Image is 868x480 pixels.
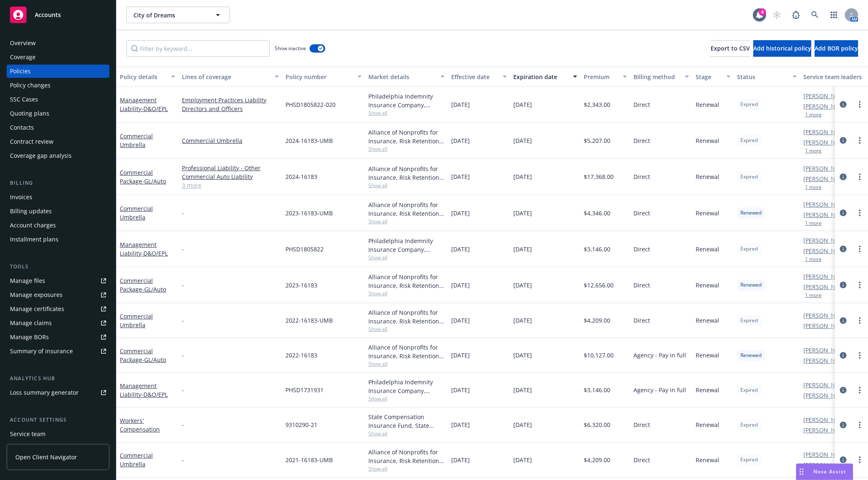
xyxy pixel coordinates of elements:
[805,148,822,153] button: 1 more
[513,456,532,464] span: [DATE]
[7,219,109,232] a: Account charges
[855,99,865,109] a: more
[584,351,614,359] span: $10,127.00
[855,135,865,145] a: more
[7,386,109,399] a: Loss summary generator
[120,72,166,81] div: Policy details
[584,420,610,429] span: $6,320.00
[368,72,435,81] div: Market details
[696,245,719,253] span: Renewal
[10,219,56,232] div: Account charges
[740,456,758,463] span: Expired
[737,72,788,81] div: Status
[368,236,445,254] div: Philadelphia Indemnity Insurance Company, [GEOGRAPHIC_DATA] Insurance Companies
[368,164,445,182] div: Alliance of Nonprofits for Insurance, Risk Retention Group, Inc., Nonprofits Insurance Alliance o...
[142,356,166,364] span: - GL/Auto
[838,135,848,145] a: circleInformation
[584,72,618,81] div: Premium
[740,352,762,359] span: Renewed
[803,381,850,389] a: [PERSON_NAME]
[10,107,49,120] div: Quoting plans
[285,281,317,289] span: 2023-16183
[805,112,822,117] button: 1 more
[10,233,58,246] div: Installment plans
[803,164,850,173] a: [PERSON_NAME]
[182,96,279,104] a: Employment Practices Liability
[7,65,109,78] a: Policies
[120,277,166,293] a: Commercial Package
[120,169,166,185] a: Commercial Package
[10,135,53,148] div: Contract review
[633,386,686,394] span: Agency - Pay in full
[368,128,445,145] div: Alliance of Nonprofits for Insurance, Risk Retention Group, Inc., Nonprofits Insurance Alliance o...
[513,245,532,253] span: [DATE]
[7,416,109,424] div: Account settings
[740,137,758,144] span: Expired
[7,302,109,316] a: Manage certificates
[120,347,166,364] a: Commercial Package
[803,346,850,355] a: [PERSON_NAME]
[7,233,109,246] a: Installment plans
[15,453,77,461] span: Open Client Navigator
[838,350,848,360] a: circleInformation
[7,345,109,358] a: Summary of insurance
[855,316,865,326] a: more
[368,182,445,189] span: Show all
[182,245,184,253] span: -
[584,316,610,325] span: $4,209.00
[10,427,46,441] div: Service team
[803,92,850,100] a: [PERSON_NAME]
[807,7,823,23] a: Search
[696,136,719,145] span: Renewal
[7,330,109,344] a: Manage BORs
[451,100,470,109] span: [DATE]
[368,200,445,218] div: Alliance of Nonprofits for Insurance, Risk Retention Group, Inc., Nonprofits Insurance Alliance o...
[120,417,160,433] a: Workers' Compensation
[133,11,205,19] span: City of Dreams
[10,65,31,78] div: Policies
[855,172,865,182] a: more
[696,420,719,429] span: Renewal
[855,350,865,360] a: more
[10,79,51,92] div: Policy changes
[120,132,153,149] a: Commercial Umbrella
[451,209,470,217] span: [DATE]
[368,343,445,360] div: Alliance of Nonprofits for Insurance, Risk Retention Group, Inc., Nonprofits Insurance Alliance o...
[803,415,850,424] a: [PERSON_NAME]
[7,121,109,134] a: Contacts
[803,200,850,209] a: [PERSON_NAME]
[838,172,848,182] a: circleInformation
[10,149,72,162] div: Coverage gap analysis
[696,281,719,289] span: Renewal
[7,79,109,92] a: Policy changes
[7,93,109,106] a: SSC Cases
[633,72,680,81] div: Billing method
[451,72,498,81] div: Effective date
[696,351,719,359] span: Renewal
[182,281,184,289] span: -
[451,386,470,394] span: [DATE]
[285,420,317,429] span: 9310290-21
[126,40,270,57] input: Filter by keyword...
[182,316,184,325] span: -
[10,191,32,204] div: Invoices
[815,44,858,52] span: Add BOR policy
[365,67,448,87] button: Market details
[796,463,853,480] button: Nova Assist
[285,351,317,359] span: 2022-16183
[796,464,807,480] div: Drag to move
[513,281,532,289] span: [DATE]
[451,456,470,464] span: [DATE]
[740,281,762,289] span: Renewed
[805,257,822,262] button: 1 more
[805,293,822,298] button: 1 more
[740,101,758,108] span: Expired
[513,172,532,181] span: [DATE]
[182,164,279,172] a: Professional Liability - Other
[734,67,800,87] button: Status
[141,249,168,257] span: - D&O/EPL
[368,465,445,472] span: Show all
[451,245,470,253] span: [DATE]
[10,121,34,134] div: Contacts
[368,308,445,326] div: Alliance of Nonprofits for Insurance, Risk Retention Group, Inc., Nonprofits Insurance Alliance o...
